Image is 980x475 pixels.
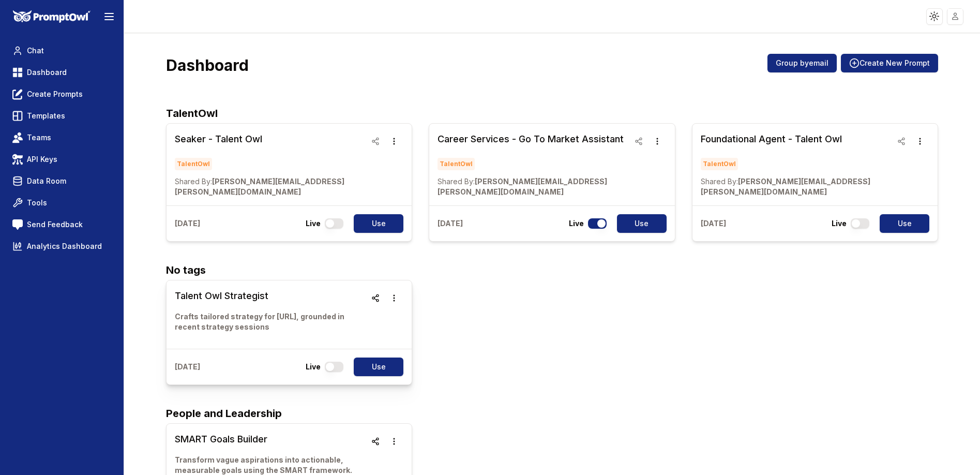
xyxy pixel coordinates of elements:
[27,176,66,186] span: Data Room
[166,406,939,421] h2: People and Leadership
[166,262,939,278] h2: No tags
[8,172,115,190] a: Data Room
[8,150,115,169] a: API Keys
[873,214,929,233] a: Use
[701,132,893,146] h3: Foundational Agent - Talent Owl
[569,218,584,229] p: Live
[701,132,893,197] a: Foundational Agent - Talent OwlTalentOwlShared By:[PERSON_NAME][EMAIL_ADDRESS][PERSON_NAME][DOMAI...
[27,198,47,208] span: Tools
[175,362,200,372] p: [DATE]
[13,10,91,23] img: PromptOwl
[832,218,847,229] p: Live
[8,194,115,212] a: Tools
[27,89,83,99] span: Create Prompts
[617,214,667,233] button: Use
[701,177,738,186] span: Shared By:
[438,158,475,170] span: TalentOwl
[166,106,939,121] h2: TalentOwl
[348,214,403,233] a: Use
[701,176,893,197] p: [PERSON_NAME][EMAIL_ADDRESS][PERSON_NAME][DOMAIN_NAME]
[8,63,115,82] a: Dashboard
[701,158,738,170] span: TalentOwl
[306,218,321,229] p: Live
[175,132,367,197] a: Seaker - Talent OwlTalentOwlShared By:[PERSON_NAME][EMAIL_ADDRESS][PERSON_NAME][DOMAIN_NAME]
[354,358,403,376] button: Use
[438,176,629,197] p: [PERSON_NAME][EMAIL_ADDRESS][PERSON_NAME][DOMAIN_NAME]
[841,54,938,72] button: Create New Prompt
[306,362,321,372] p: Live
[438,218,463,229] p: [DATE]
[27,132,51,143] span: Teams
[438,132,629,146] h3: Career Services - Go To Market Assistant
[8,107,115,125] a: Templates
[166,56,249,75] h3: Dashboard
[175,289,367,340] a: Talent Owl StrategistCrafts tailored strategy for [URL], grounded in recent strategy sessions
[767,54,837,72] button: Group byemail
[12,219,23,230] img: feedback
[8,128,115,147] a: Teams
[354,214,403,233] button: Use
[8,237,115,256] a: Analytics Dashboard
[175,158,212,170] span: TalentOwl
[175,432,367,447] h3: SMART Goals Builder
[175,289,367,303] h3: Talent Owl Strategist
[701,218,726,229] p: [DATE]
[175,176,367,197] p: [PERSON_NAME][EMAIL_ADDRESS][PERSON_NAME][DOMAIN_NAME]
[175,177,212,186] span: Shared By:
[27,219,83,230] span: Send Feedback
[175,132,367,146] h3: Seaker - Talent Owl
[175,218,200,229] p: [DATE]
[611,214,667,233] a: Use
[27,67,67,78] span: Dashboard
[27,46,44,56] span: Chat
[948,9,963,24] img: placeholder-user.jpg
[27,241,102,251] span: Analytics Dashboard
[8,85,115,103] a: Create Prompts
[8,41,115,60] a: Chat
[27,154,57,165] span: API Keys
[175,311,367,332] p: Crafts tailored strategy for [URL], grounded in recent strategy sessions
[438,177,475,186] span: Shared By:
[27,111,65,121] span: Templates
[8,215,115,234] a: Send Feedback
[880,214,929,233] button: Use
[438,132,629,197] a: Career Services - Go To Market AssistantTalentOwlShared By:[PERSON_NAME][EMAIL_ADDRESS][PERSON_NA...
[348,358,403,376] a: Use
